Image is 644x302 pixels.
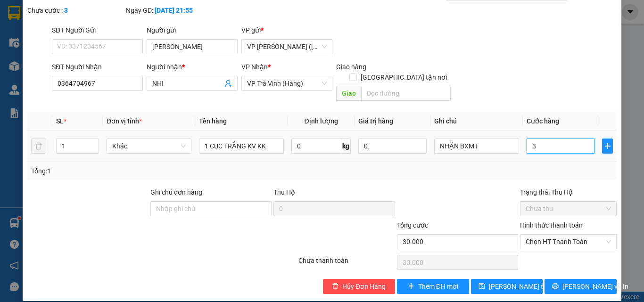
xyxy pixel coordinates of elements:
span: Định lượng [304,117,338,125]
div: SĐT Người Gửi [52,25,143,35]
span: GIAO: [4,61,82,70]
span: VP Trà Vinh (Hàng) [26,41,91,49]
span: plus [603,142,612,150]
p: GỬI: [4,18,138,36]
span: [GEOGRAPHIC_DATA] tận nơi [357,72,451,82]
th: Ghi chú [430,112,523,131]
div: SĐT Người Nhận [52,62,143,72]
div: Người nhận [147,62,238,72]
input: Dọc đường [361,86,451,101]
button: plus [602,139,613,154]
button: deleteHủy Đơn Hàng [323,279,395,294]
div: VP gửi [241,25,332,35]
span: Thu Hộ [273,188,295,196]
span: user-add [224,80,232,87]
span: QUYÊN(THÚY NGA) [50,51,117,60]
button: plusThêm ĐH mới [397,279,469,294]
div: Trạng thái Thu Hộ [520,187,617,197]
span: Đơn vị tính [107,117,142,125]
div: Tổng: 1 [31,166,249,176]
span: delete [332,283,339,290]
span: Khác [112,139,186,153]
p: NHẬN: [4,41,138,49]
span: Giá trị hàng [358,117,393,125]
span: VP Nhận [241,63,268,71]
label: Ghi chú đơn hàng [150,188,202,196]
b: [DATE] 21:55 [155,7,193,14]
span: save [479,283,485,290]
span: SL [56,117,64,125]
span: plus [408,283,414,290]
input: VD: Bàn, Ghế [199,139,284,154]
span: Thêm ĐH mới [418,281,458,292]
span: VP [PERSON_NAME] ([GEOGRAPHIC_DATA]) - [4,18,88,36]
span: printer [552,283,559,290]
span: VP Trần Phú (Hàng) [247,40,327,54]
span: Giao hàng [336,63,366,71]
input: Ghi Chú [434,139,519,154]
div: Chưa cước : [27,5,124,16]
span: KO BAO HƯ DẬP [25,61,82,70]
span: 0935682356 - [4,51,117,60]
span: Tên hàng [199,117,227,125]
span: Chọn HT Thanh Toán [526,235,611,249]
span: [PERSON_NAME] thay đổi [489,281,564,292]
div: Người gửi [147,25,238,35]
span: kg [341,139,351,154]
button: save[PERSON_NAME] thay đổi [471,279,543,294]
span: Giao [336,86,361,101]
strong: BIÊN NHẬN GỬI HÀNG [32,5,109,14]
span: Hủy Đơn Hàng [342,281,386,292]
input: Ghi chú đơn hàng [150,201,272,216]
span: Chưa thu [526,202,611,216]
div: Ngày GD: [126,5,223,16]
span: Cước hàng [527,117,559,125]
span: Tổng cước [397,221,428,229]
div: Chưa thanh toán [297,255,396,272]
span: VP Trà Vinh (Hàng) [247,76,327,90]
label: Hình thức thanh toán [520,221,583,229]
b: 3 [64,7,68,14]
button: delete [31,139,46,154]
button: printer[PERSON_NAME] và In [545,279,617,294]
span: [PERSON_NAME] và In [562,281,628,292]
